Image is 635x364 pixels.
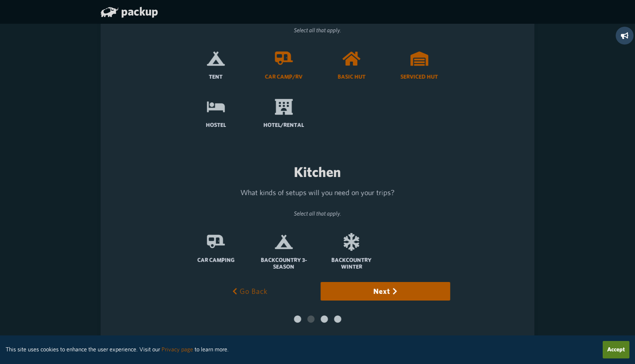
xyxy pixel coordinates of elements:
[121,4,158,18] span: packup
[603,341,629,358] button: Accept cookies
[162,346,193,353] a: Privacy page
[338,73,365,80] span: Basic Hut
[197,257,234,263] span: Car Camping
[185,186,450,200] p: What kinds of setups will you need on your trips?
[320,282,450,301] button: Next
[294,210,341,217] em: Select all that apply.
[185,282,315,301] button: Go Back
[294,27,341,34] em: Select all that apply.
[258,257,309,270] span: Backcountry 3-Season
[263,122,304,128] span: Hotel/Rental
[6,346,229,353] small: This site uses cookies to enhance the user experience. Visit our to learn more.
[265,73,302,80] span: Car Camp/RV
[206,122,226,128] span: Hostel
[209,73,222,80] span: Tent
[101,6,158,20] a: packup
[185,164,450,180] h1: Kitchen
[326,257,377,270] span: Backcountry Winter
[400,73,438,80] span: Serviced Hut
